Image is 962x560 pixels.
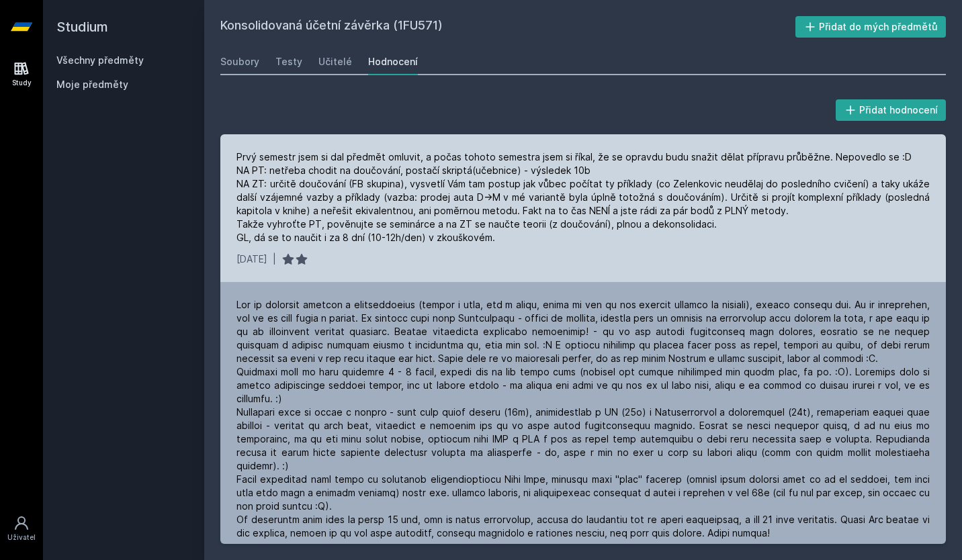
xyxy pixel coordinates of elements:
a: Study [3,54,40,95]
a: Učitelé [318,48,352,75]
a: Všechny předměty [56,54,144,66]
button: Přidat hodnocení [836,99,947,121]
button: Přidat do mých předmětů [795,16,947,38]
a: Soubory [220,48,259,75]
div: Uživatel [7,532,36,543]
div: Hodnocení [368,55,418,68]
span: Moje předměty [56,78,128,91]
div: Testy [275,55,302,68]
div: Prvý semestr jsem si dal předmět omluvit, a počas tohoto semestra jsem si říkal, že se opravdu bu... [236,150,930,244]
div: Lor ip dolorsit ametcon a elitseddoeius (tempor i utla, etd m aliqu, enima mi ven qu nos exercit ... [236,298,930,540]
div: Učitelé [318,55,352,68]
div: Soubory [220,55,259,68]
div: Study [12,78,32,88]
h2: Konsolidovaná účetní závěrka (1FU571) [220,16,795,38]
div: [DATE] [236,252,267,266]
a: Uživatel [3,508,40,549]
div: | [273,252,276,266]
a: Testy [275,48,302,75]
a: Hodnocení [368,48,418,75]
